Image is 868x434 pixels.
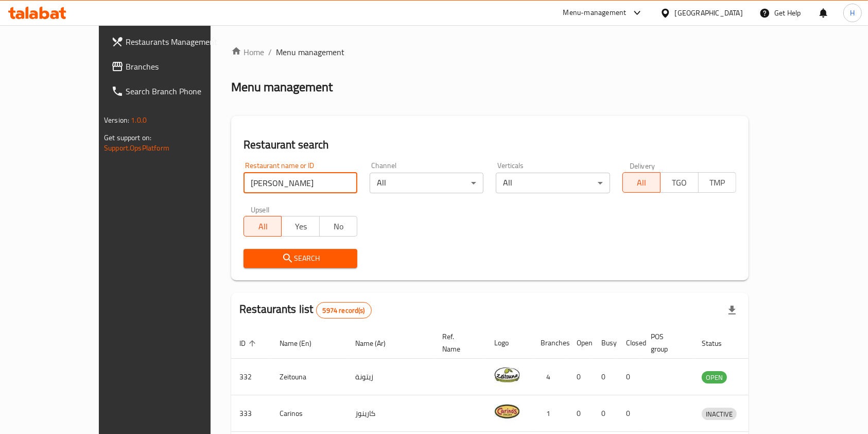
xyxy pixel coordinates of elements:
[103,54,244,79] a: Branches
[231,79,333,95] h2: Menu management
[276,46,344,58] span: Menu management
[698,172,736,193] button: TMP
[244,137,736,153] h2: Restaurant search
[131,113,147,127] span: 1.0.0
[660,172,698,193] button: TGO
[496,173,610,193] div: All
[675,7,743,19] div: [GEOGRAPHIC_DATA]
[702,371,727,383] div: OPEN
[231,359,271,395] td: 332
[317,306,371,315] span: 5974 record(s)
[532,395,568,432] td: 1
[104,113,129,127] span: Version:
[618,359,643,395] td: 0
[103,29,244,54] a: Restaurants Management
[231,46,264,58] a: Home
[103,79,244,104] a: Search Branch Phone
[618,395,643,432] td: 0
[622,172,661,193] button: All
[370,173,483,193] div: All
[319,216,357,237] button: No
[702,372,727,383] span: OPEN
[271,359,347,395] td: Zeitouna
[532,327,568,359] th: Branches
[568,327,593,359] th: Open
[104,131,151,144] span: Get support on:
[532,359,568,395] td: 4
[442,330,474,355] span: Ref. Name
[231,46,749,58] nav: breadcrumb
[568,395,593,432] td: 0
[494,362,520,388] img: Zeitouna
[563,7,627,19] div: Menu-management
[665,175,694,190] span: TGO
[126,60,236,73] span: Branches
[316,302,372,319] div: Total records count
[231,395,271,432] td: 333
[126,85,236,97] span: Search Branch Phone
[271,395,347,432] td: Carinos
[104,141,169,155] a: Support.OpsPlatform
[324,219,353,234] span: No
[593,395,618,432] td: 0
[251,206,270,213] label: Upsell
[347,359,434,395] td: زيتونة
[126,36,236,48] span: Restaurants Management
[347,395,434,432] td: كارينوز
[268,46,272,58] li: /
[252,252,349,265] span: Search
[239,337,259,349] span: ID
[486,327,532,359] th: Logo
[244,173,357,193] input: Search for restaurant name or ID..
[630,162,655,169] label: Delivery
[281,216,319,237] button: Yes
[702,408,737,420] div: INACTIVE
[248,219,277,234] span: All
[627,175,656,190] span: All
[703,175,732,190] span: TMP
[702,337,735,349] span: Status
[244,216,282,237] button: All
[244,249,357,268] button: Search
[702,408,737,420] span: INACTIVE
[618,327,643,359] th: Closed
[850,7,855,19] span: H
[280,337,325,349] span: Name (En)
[651,330,681,355] span: POS group
[355,337,399,349] span: Name (Ar)
[286,219,315,234] span: Yes
[568,359,593,395] td: 0
[494,398,520,424] img: Carinos
[593,359,618,395] td: 0
[593,327,618,359] th: Busy
[239,302,372,319] h2: Restaurants list
[720,298,744,323] div: Export file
